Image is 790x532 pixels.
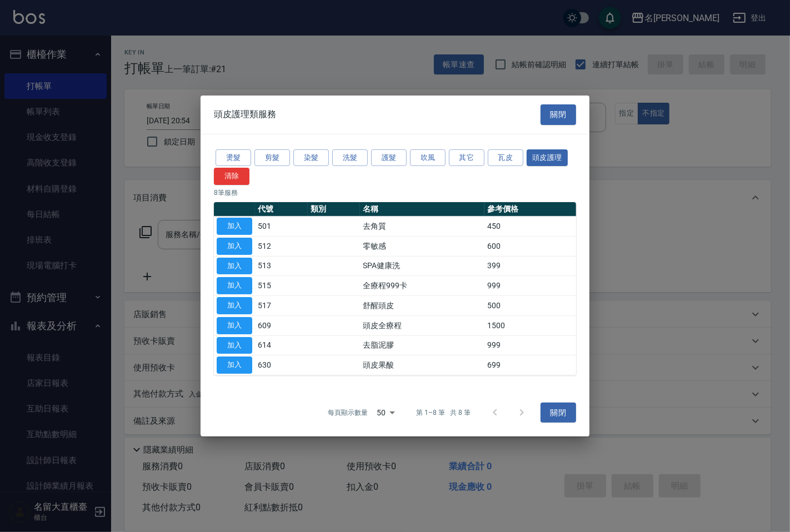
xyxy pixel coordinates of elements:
[417,408,471,418] p: 第 1–8 筆 共 8 筆
[484,335,576,355] td: 999
[214,168,249,185] button: 清除
[255,216,308,236] td: 501
[360,216,484,236] td: 去角質
[410,149,446,166] button: 吹風
[484,216,576,236] td: 450
[217,317,252,334] button: 加入
[360,256,484,276] td: SPA健康洗
[360,335,484,355] td: 去脂泥膠
[541,403,576,423] button: 關閉
[217,257,252,274] button: 加入
[484,256,576,276] td: 399
[484,355,576,375] td: 699
[255,256,308,276] td: 513
[254,149,290,166] button: 剪髮
[484,276,576,296] td: 999
[372,398,399,428] div: 50
[360,315,484,335] td: 頭皮全療程
[255,315,308,335] td: 609
[255,335,308,355] td: 614
[255,276,308,296] td: 515
[371,149,407,166] button: 護髮
[449,149,484,166] button: 其它
[360,295,484,315] td: 舒醒頭皮
[484,295,576,315] td: 500
[484,202,576,217] th: 參考價格
[214,188,576,198] p: 8 筆服務
[360,236,484,256] td: 零敏感
[328,408,368,418] p: 每頁顯示數量
[360,276,484,296] td: 全療程999卡
[332,149,368,166] button: 洗髮
[484,315,576,335] td: 1500
[217,238,252,255] button: 加入
[360,202,484,217] th: 名稱
[255,236,308,256] td: 512
[217,297,252,314] button: 加入
[484,236,576,256] td: 600
[360,355,484,375] td: 頭皮果酸
[488,149,523,166] button: 瓦皮
[255,202,308,217] th: 代號
[217,218,252,235] button: 加入
[217,337,252,354] button: 加入
[255,295,308,315] td: 517
[216,149,251,166] button: 燙髮
[217,277,252,294] button: 加入
[293,149,329,166] button: 染髮
[214,109,276,120] span: 頭皮護理類服務
[217,357,252,374] button: 加入
[255,355,308,375] td: 630
[308,202,361,217] th: 類別
[541,104,576,125] button: 關閉
[527,149,568,166] button: 頭皮護理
